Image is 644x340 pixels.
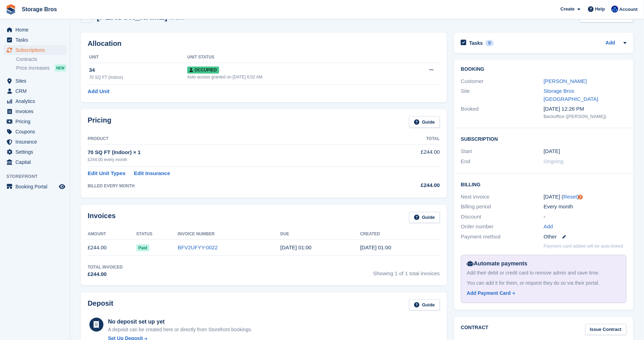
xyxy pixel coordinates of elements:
[15,182,57,192] span: Booking Portal
[136,244,149,251] span: Paid
[280,244,312,250] time: 2025-08-05 00:00:00 UTC
[15,86,57,96] span: CRM
[88,52,187,63] th: Unit
[88,88,109,96] a: Add Unit
[4,137,66,147] a: menu
[88,157,374,163] div: £244.00 every month
[178,229,280,240] th: Invoice Number
[280,229,360,240] th: Due
[409,116,440,128] a: Guide
[373,264,440,278] span: Showing 1 of 1 total invoices
[467,290,511,297] div: Add Payment Card
[89,66,187,74] div: 34
[461,324,489,335] h2: Contract
[469,40,483,46] h2: Tasks
[374,181,440,189] div: £244.00
[544,78,587,84] a: [PERSON_NAME]
[544,105,626,113] div: [DATE] 12:26 PM
[561,6,575,13] span: Create
[58,182,66,191] a: Preview store
[4,35,66,45] a: menu
[595,6,605,13] span: Help
[15,76,57,86] span: Sites
[16,56,66,63] a: Contracts
[544,203,626,211] div: Every month
[15,35,57,45] span: Tasks
[88,240,136,256] td: £244.00
[544,213,626,221] div: -
[461,87,544,103] div: Site
[15,127,57,137] span: Coupons
[461,77,544,85] div: Customer
[544,233,626,241] div: Other
[88,183,374,189] div: BILLED EVERY MONTH
[108,318,252,326] div: No deposit set up yet
[409,299,440,311] a: Guide
[563,194,577,200] a: Reset
[544,113,626,120] div: Backoffice ([PERSON_NAME])
[544,88,598,102] a: Storage Bros [GEOGRAPHIC_DATA]
[16,65,50,71] span: Price increases
[606,39,615,47] a: Add
[467,269,621,277] div: Add their debit or credit card to remove admin and save time.
[15,137,57,147] span: Insurance
[544,158,564,164] span: Ongoing
[611,6,618,13] img: Jamie O’Mara
[360,244,391,250] time: 2025-08-04 00:00:52 UTC
[16,64,66,72] a: Price increases NEW
[544,193,626,201] div: [DATE] ( )
[178,244,218,250] a: BFV2UFYY-0022
[374,133,440,145] th: Total
[15,25,57,35] span: Home
[4,45,66,55] a: menu
[461,158,544,166] div: End
[486,40,494,46] div: 0
[461,181,626,188] h2: Billing
[88,270,123,278] div: £244.00
[55,64,66,71] div: NEW
[585,324,626,335] a: Issue Contract
[136,229,178,240] th: Status
[4,117,66,126] a: menu
[544,243,623,250] p: Payment card added will be auto-linked
[4,86,66,96] a: menu
[4,147,66,157] a: menu
[360,229,440,240] th: Created
[467,290,618,297] a: Add Payment Card
[461,135,626,142] h2: Subscription
[88,212,116,223] h2: Invoices
[15,117,57,126] span: Pricing
[461,67,626,72] h2: Booking
[374,144,440,166] td: £244.00
[15,157,57,167] span: Capital
[88,299,113,311] h2: Deposit
[187,52,399,63] th: Unit Status
[544,147,560,155] time: 2025-08-04 00:00:00 UTC
[88,229,136,240] th: Amount
[461,203,544,211] div: Billing period
[187,67,219,74] span: Occupied
[6,4,16,15] img: stora-icon-8386f47178a22dfd0bd8f6a31ec36ba5ce8667c1dd55bd0f319d3a0aa187defe.svg
[88,40,440,48] h2: Allocation
[467,279,621,287] div: You can add it for them, or request they do so via their portal.
[467,259,621,268] div: Automate payments
[461,105,544,120] div: Booked
[88,169,126,178] a: Edit Unit Types
[461,193,544,201] div: Next invoice
[619,6,638,13] span: Account
[461,147,544,155] div: Start
[4,106,66,116] a: menu
[4,157,66,167] a: menu
[108,326,252,333] p: A deposit can be created here or directly from Storefront bookings.
[89,74,187,81] div: 70 SQ FT (Indoor)
[577,194,584,200] div: Tooltip anchor
[461,223,544,231] div: Order number
[134,169,170,178] a: Edit Insurance
[187,74,399,80] div: Auto access granted on [DATE] 6:02 AM
[4,25,66,35] a: menu
[88,116,111,128] h2: Pricing
[15,106,57,116] span: Invoices
[88,264,123,270] div: Total Invoiced
[4,76,66,86] a: menu
[88,133,374,145] th: Product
